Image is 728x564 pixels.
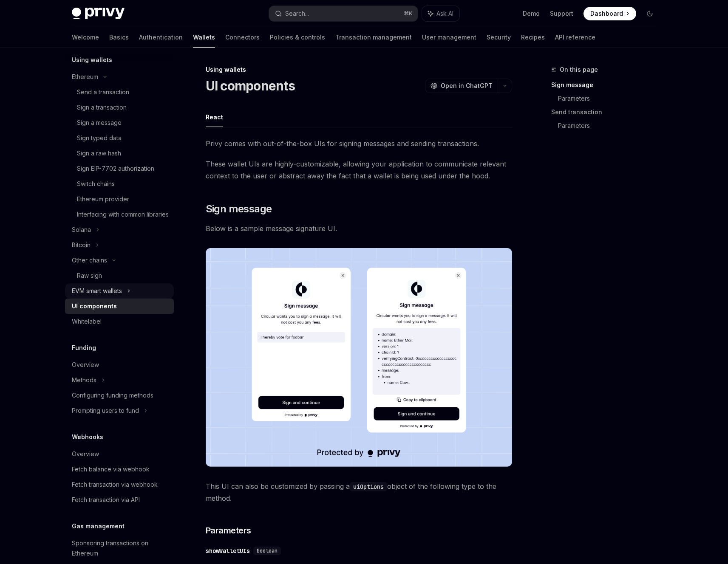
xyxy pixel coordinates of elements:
[422,6,459,21] button: Ask AI
[72,240,91,250] div: Bitcoin
[65,100,174,115] a: Sign a transaction
[72,316,102,327] div: Whitelabel
[72,406,139,416] div: Prompting users to fund
[65,268,174,283] a: Raw sign
[77,118,122,128] div: Sign a message
[206,525,251,536] span: Parameters
[65,146,174,161] a: Sign a raw hash
[65,492,174,508] a: Fetch transaction via API
[65,115,174,130] a: Sign a message
[65,314,174,329] a: Whitelabel
[65,446,174,462] a: Overview
[77,87,129,97] div: Send a transaction
[584,7,636,20] a: Dashboard
[206,202,272,216] span: Sign message
[436,9,453,18] span: Ask AI
[65,207,174,222] a: Interfacing with common libraries
[72,343,96,353] h5: Funding
[206,65,512,74] div: Using wallets
[77,194,129,204] div: Ethereum provider
[72,495,140,505] div: Fetch transaction via API
[77,271,102,281] div: Raw sign
[72,464,150,474] div: Fetch balance via webhook
[72,390,153,400] div: Configuring funding methods
[206,223,512,234] span: Below is a sample message signature UI.
[555,27,595,48] a: API reference
[521,27,545,48] a: Recipes
[72,432,103,442] h5: Webhooks
[550,9,573,18] a: Support
[590,9,623,18] span: Dashboard
[206,480,512,504] span: This UI can also be customized by passing a object of the following type to the method.
[72,538,169,558] div: Sponsoring transactions on Ethereum
[77,164,154,174] div: Sign EIP-7702 authorization
[206,78,295,93] h1: UI components
[72,255,107,265] div: Other chains
[206,138,512,149] span: Privy comes with out-of-the-box UIs for signing messages and sending transactions.
[65,192,174,207] a: Ethereum provider
[77,179,115,189] div: Switch chains
[65,477,174,492] a: Fetch transaction via webhook
[72,449,99,459] div: Overview
[270,27,325,48] a: Policies & controls
[551,78,663,92] a: Sign message
[558,92,663,105] a: Parameters
[65,176,174,192] a: Switch chains
[139,27,183,48] a: Authentication
[72,301,117,311] div: UI components
[206,107,223,127] button: React
[350,482,387,491] code: uiOptions
[269,6,418,21] button: Search...⌘K
[206,547,250,555] div: showWalletUIs
[425,79,498,93] button: Open in ChatGPT
[65,388,174,403] a: Configuring funding methods
[65,536,174,561] a: Sponsoring transactions on Ethereum
[77,209,169,220] div: Interfacing with common libraries
[560,65,598,75] span: On this page
[65,462,174,477] a: Fetch balance via webhook
[335,27,412,48] a: Transaction management
[65,357,174,372] a: Overview
[65,130,174,146] a: Sign typed data
[72,27,99,48] a: Welcome
[257,547,278,554] span: boolean
[404,10,413,17] span: ⌘ K
[77,133,122,143] div: Sign typed data
[77,102,127,113] div: Sign a transaction
[441,82,493,90] span: Open in ChatGPT
[77,148,121,158] div: Sign a raw hash
[285,8,309,19] div: Search...
[206,248,512,467] img: images/Sign.png
[72,72,98,82] div: Ethereum
[206,158,512,182] span: These wallet UIs are highly-customizable, allowing your application to communicate relevant conte...
[72,375,96,385] div: Methods
[72,360,99,370] div: Overview
[65,161,174,176] a: Sign EIP-7702 authorization
[109,27,129,48] a: Basics
[193,27,215,48] a: Wallets
[65,299,174,314] a: UI components
[551,105,663,119] a: Send transaction
[523,9,540,18] a: Demo
[72,521,125,531] h5: Gas management
[72,225,91,235] div: Solana
[558,119,663,133] a: Parameters
[72,479,158,490] div: Fetch transaction via webhook
[487,27,511,48] a: Security
[225,27,260,48] a: Connectors
[643,7,657,20] button: Toggle dark mode
[65,85,174,100] a: Send a transaction
[72,8,125,20] img: dark logo
[72,286,122,296] div: EVM smart wallets
[422,27,476,48] a: User management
